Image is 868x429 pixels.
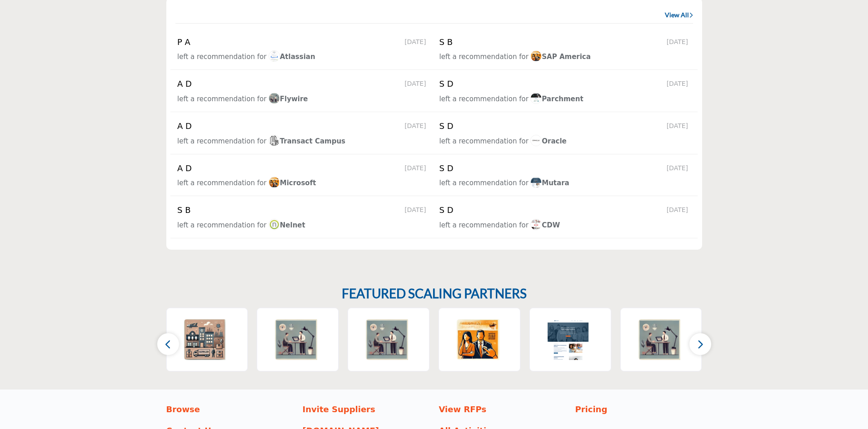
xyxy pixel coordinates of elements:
[530,53,591,61] span: SAP America
[404,205,429,215] span: [DATE]
[269,220,305,231] a: imageNelnet
[269,94,308,105] a: imageFlywire
[269,177,280,188] img: image
[457,319,499,360] img: Highstreet
[177,179,266,187] span: left a recommendation for
[269,51,315,63] a: imageAtlassian
[575,403,702,415] a: Pricing
[303,403,429,415] a: Invite Suppliers
[177,53,266,61] span: left a recommendation for
[667,37,691,47] span: [DATE]
[177,163,195,173] h5: A D
[439,179,529,187] span: left a recommendation for
[530,220,560,231] a: imageCDW
[548,319,589,360] img: Mutara
[269,93,280,104] img: image
[530,137,566,145] span: Oracle
[177,79,195,89] h5: A D
[439,79,458,89] h5: S D
[439,53,529,61] span: left a recommendation for
[667,121,691,131] span: [DATE]
[530,219,542,230] img: image
[269,50,280,62] img: image
[439,205,458,215] h5: S D
[530,177,542,188] img: image
[269,137,345,145] span: Transact Campus
[530,221,560,229] span: CDW
[530,93,542,104] img: image
[269,53,315,61] span: Atlassian
[530,136,566,147] a: imageOracle
[667,163,691,173] span: [DATE]
[439,163,458,173] h5: S D
[177,37,195,47] h5: P A
[530,179,569,187] span: Mutara
[269,135,280,146] img: image
[439,137,529,145] span: left a recommendation for
[404,121,429,131] span: [DATE]
[439,95,529,103] span: left a recommendation for
[667,79,691,89] span: [DATE]
[184,319,225,360] img: Infosys
[177,95,266,103] span: left a recommendation for
[639,319,681,360] img: HighPoint
[530,178,569,189] a: imageMutara
[177,121,195,131] h5: A D
[665,10,693,20] a: View All
[439,121,458,131] h5: S D
[530,135,542,146] img: image
[269,136,345,147] a: imageTransact Campus
[530,94,583,105] a: imageParchment
[269,178,316,189] a: imageMicrosoft
[177,205,195,215] h5: S B
[269,179,316,187] span: Microsoft
[404,163,429,173] span: [DATE]
[177,137,266,145] span: left a recommendation for
[404,79,429,89] span: [DATE]
[342,286,527,301] h2: FEATURED SCALING PARTNERS
[269,95,308,103] span: Flywire
[667,205,691,215] span: [DATE]
[530,95,583,103] span: Parchment
[366,319,408,360] img: Sierra-Cedar
[404,37,429,47] span: [DATE]
[530,51,591,63] a: imageSAP America
[269,221,305,229] span: Nelnet
[530,50,542,62] img: image
[166,403,293,415] a: Browse
[439,37,458,47] h5: S B
[439,221,529,229] span: left a recommendation for
[439,403,566,415] a: View RFPs
[275,319,317,360] img: Flywire
[177,221,266,229] span: left a recommendation for
[269,219,280,230] img: image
